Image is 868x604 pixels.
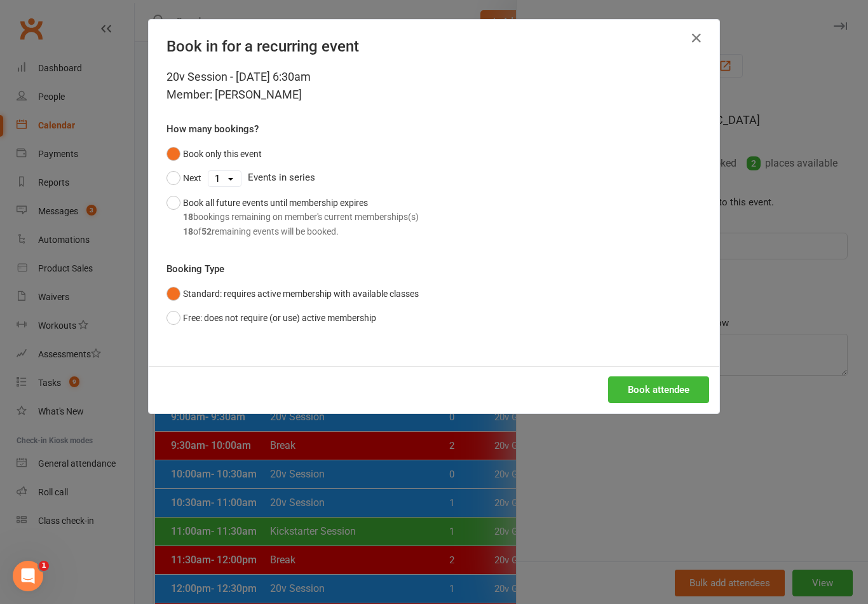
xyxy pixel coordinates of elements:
[166,142,262,166] button: Book only this event
[183,196,419,238] div: Book all future events until membership expires
[183,212,193,222] strong: 18
[39,561,49,571] span: 1
[183,210,419,238] div: bookings remaining on member's current memberships(s) of remaining events will be booked.
[166,166,702,190] div: Events in series
[166,121,259,137] label: How many bookings?
[608,376,709,403] button: Book attendee
[166,282,419,306] button: Standard: requires active membership with available classes
[166,191,419,244] button: Book all future events until membership expires18bookings remaining on member's current membershi...
[201,226,212,237] strong: 52
[166,306,376,330] button: Free: does not require (or use) active membership
[183,226,193,237] strong: 18
[166,68,702,104] div: 20v Session - [DATE] 6:30am Member: [PERSON_NAME]
[166,38,702,55] h4: Book in for a recurring event
[166,166,201,190] button: Next
[13,561,43,591] iframe: Intercom live chat
[686,28,707,48] button: Close
[166,261,224,277] label: Booking Type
